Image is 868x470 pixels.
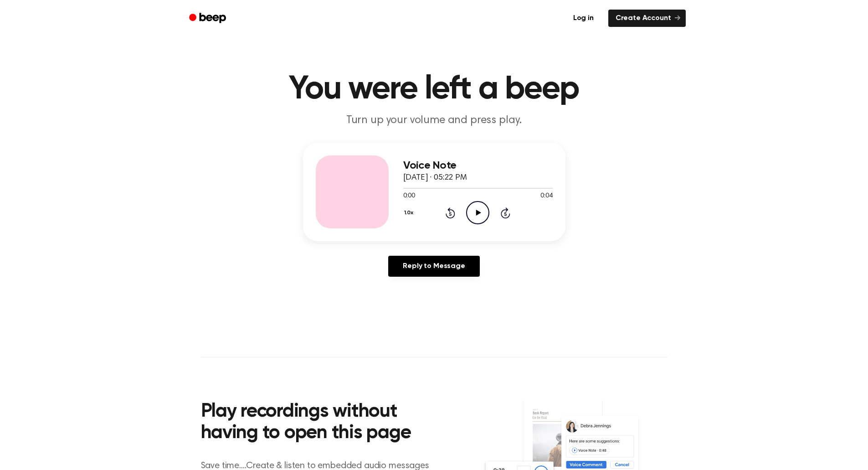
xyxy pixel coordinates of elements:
[388,256,479,277] a: Reply to Message
[608,10,686,27] a: Create Account
[259,113,609,128] p: Turn up your volume and press play.
[540,191,552,201] span: 0:04
[564,8,603,29] a: Log in
[403,205,417,221] button: 1.0x
[201,401,447,444] h2: Play recordings without having to open this page
[403,191,415,201] span: 0:00
[201,73,668,106] h1: You were left a beep
[403,174,467,182] span: [DATE] · 05:22 PM
[183,10,234,27] a: Beep
[403,160,553,172] h3: Voice Note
